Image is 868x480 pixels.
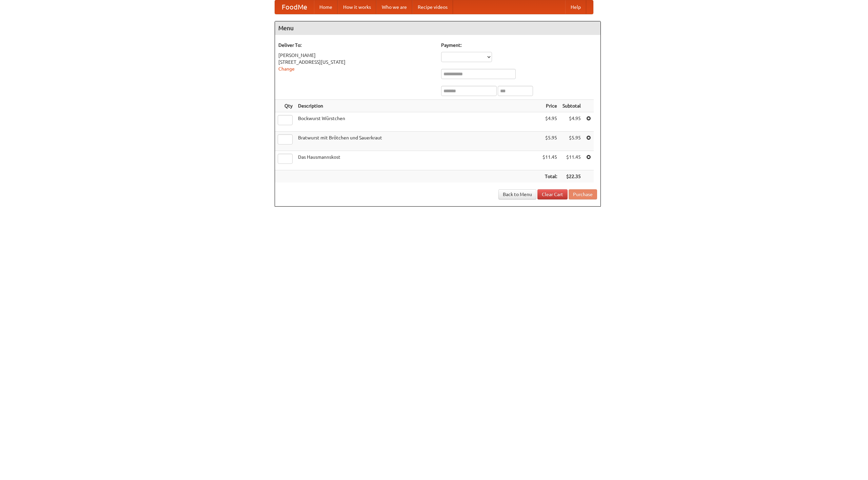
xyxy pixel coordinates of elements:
[338,0,376,14] a: How it works
[560,100,584,112] th: Subtotal
[412,0,453,14] a: Recipe videos
[540,151,560,170] td: $11.45
[560,151,584,170] td: $11.45
[275,100,295,112] th: Qty
[295,151,540,170] td: Das Hausmannskost
[560,132,584,151] td: $5.95
[278,52,434,59] div: [PERSON_NAME]
[376,0,412,14] a: Who we are
[565,0,586,14] a: Help
[540,132,560,151] td: $5.95
[560,170,584,183] th: $22.35
[537,189,568,199] a: Clear Cart
[275,21,600,35] h4: Menu
[275,0,314,14] a: FoodMe
[441,42,597,49] h5: Payment:
[498,189,536,199] a: Back to Menu
[278,59,434,65] div: [STREET_ADDRESS][US_STATE]
[540,100,560,112] th: Price
[560,112,584,132] td: $4.95
[314,0,338,14] a: Home
[295,132,540,151] td: Bratwurst mit Brötchen und Sauerkraut
[540,170,560,183] th: Total:
[569,189,597,199] button: Purchase
[278,42,434,49] h5: Deliver To:
[540,112,560,132] td: $4.95
[278,66,295,72] a: Change
[295,112,540,132] td: Bockwurst Würstchen
[295,100,540,112] th: Description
